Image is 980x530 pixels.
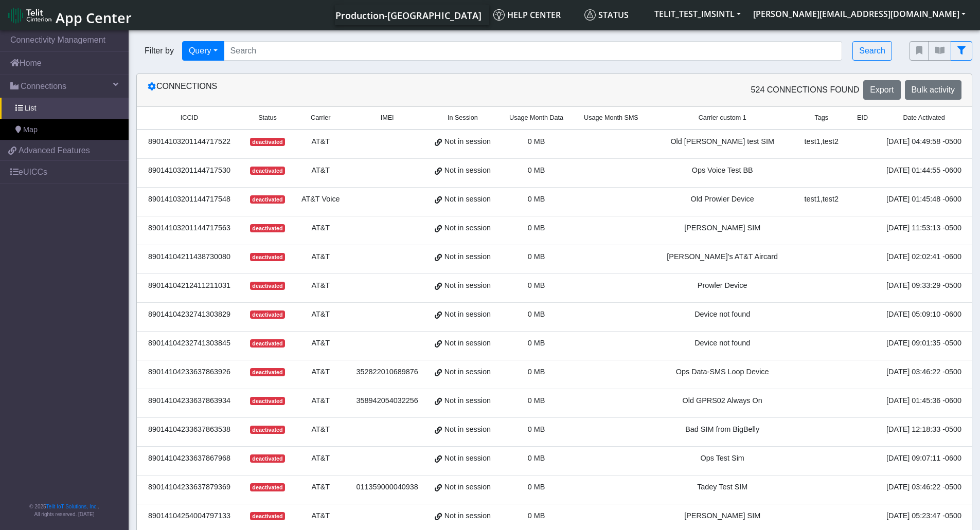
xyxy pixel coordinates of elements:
div: [DATE] 05:23:47 -0500 [884,510,964,522]
div: 89014103201144717530 [143,165,236,176]
div: 89014104232741303829 [143,309,236,320]
span: Bulk activity [912,85,955,94]
div: [DATE] 05:09:10 -0600 [884,309,964,320]
span: Filter by [136,45,182,57]
div: [DATE] 09:07:11 -0600 [884,453,964,464]
div: fitlers menu [910,41,972,61]
span: 0 MB [528,281,545,289]
img: logo-telit-cinterion-gw-new.png [8,7,51,24]
span: Not in session [444,280,491,291]
div: Bad SIM from BigBelly [655,424,790,435]
a: App Center [8,4,130,26]
div: 89014104233637863538 [143,424,236,435]
span: Not in session [444,367,491,378]
div: [DATE] 12:18:33 -0500 [884,424,964,435]
span: Status [584,9,629,21]
span: deactivated [250,224,285,232]
span: deactivated [250,253,285,261]
div: Tadey Test SIM [655,482,790,493]
span: deactivated [250,339,285,348]
div: Connections [139,80,555,100]
span: Not in session [444,510,491,522]
div: 011359000040938 [354,482,420,493]
span: deactivated [250,195,285,204]
span: 0 MB [528,310,545,318]
span: ICCID [181,113,198,123]
div: AT&T [299,223,342,234]
div: [DATE] 01:45:36 -0600 [884,395,964,407]
div: [DATE] 04:49:58 -0500 [884,136,964,148]
div: [PERSON_NAME] SIM [655,223,790,234]
div: 89014103201144717563 [143,223,236,234]
button: Query [182,41,224,61]
div: 89014104212411211031 [143,280,236,291]
div: AT&T [299,453,342,464]
span: deactivated [250,368,285,376]
a: Status [580,5,648,25]
span: deactivated [250,282,285,290]
div: [DATE] 09:01:35 -0500 [884,338,964,349]
span: 0 MB [528,511,545,520]
button: [PERSON_NAME][EMAIL_ADDRESS][DOMAIN_NAME] [747,5,972,23]
div: AT&T [299,251,342,263]
img: status.svg [584,9,596,21]
div: 89014104233637867968 [143,453,236,464]
span: 0 MB [528,137,545,145]
span: 0 MB [528,339,545,347]
div: [DATE] 11:53:13 -0500 [884,223,964,234]
span: 0 MB [528,368,545,376]
div: 89014104254004797133 [143,510,236,522]
div: [DATE] 02:02:41 -0600 [884,251,964,263]
div: Device not found [655,309,790,320]
input: Search... [224,41,843,61]
span: deactivated [250,426,285,434]
span: 0 MB [528,166,545,174]
div: test1,test2 [803,194,841,205]
div: 89014104211438730080 [143,251,236,263]
div: AT&T [299,165,342,176]
span: Advanced Features [19,144,90,157]
span: EID [857,113,868,123]
span: Carrier [311,113,330,123]
div: [DATE] 01:45:48 -0600 [884,194,964,205]
div: Old [PERSON_NAME] test SIM [655,136,790,148]
span: Not in session [444,165,491,176]
span: 0 MB [528,195,545,203]
span: List [25,103,36,114]
div: AT&T [299,367,342,378]
div: AT&T [299,482,342,493]
span: Export [870,85,894,94]
span: deactivated [250,483,285,491]
div: 89014104233637863926 [143,367,236,378]
a: Your current platform instance [335,5,481,25]
span: Not in session [444,223,491,234]
span: Connections [21,80,66,93]
span: Not in session [444,136,491,148]
span: Not in session [444,338,491,349]
span: 0 MB [528,252,545,261]
span: Not in session [444,251,491,263]
span: Production-[GEOGRAPHIC_DATA] [335,9,482,22]
img: knowledge.svg [493,9,505,21]
div: 358942054032256 [354,395,420,407]
a: Telit IoT Solutions, Inc. [46,504,98,509]
span: Tags [814,113,828,123]
div: [DATE] 03:46:22 -0500 [884,482,964,493]
div: AT&T Voice [299,194,342,205]
span: Help center [493,9,561,21]
div: Ops Voice Test BB [655,165,790,176]
div: AT&T [299,309,342,320]
span: Carrier custom 1 [699,113,746,123]
span: Not in session [444,194,491,205]
div: [DATE] 09:33:29 -0500 [884,280,964,291]
span: Usage Month SMS [584,113,638,123]
span: deactivated [250,397,285,405]
div: Device not found [655,338,790,349]
div: 89014104233637863934 [143,395,236,407]
span: 524 Connections found [751,84,860,96]
div: Old Prowler Device [655,194,790,205]
span: Not in session [444,309,491,320]
div: Prowler Device [655,280,790,291]
span: 0 MB [528,454,545,462]
span: Usage Month Data [509,113,563,123]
